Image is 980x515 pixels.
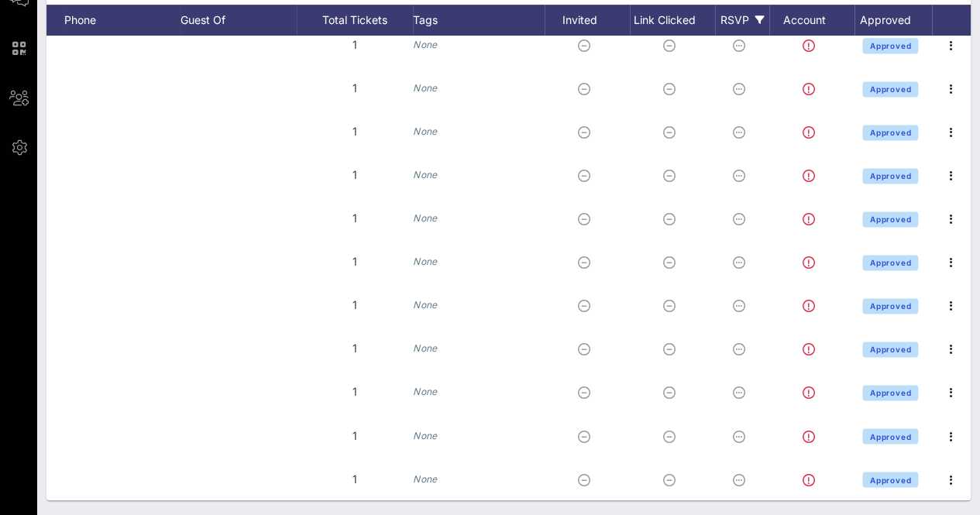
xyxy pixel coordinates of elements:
[868,84,911,94] span: Approved
[545,5,630,36] div: Invited
[854,5,932,36] div: Approved
[297,67,413,110] div: 1
[297,153,413,197] div: 1
[413,256,438,267] i: None
[413,39,438,50] i: None
[868,258,911,267] span: Approved
[868,431,911,441] span: Approved
[297,23,413,67] div: 1
[297,197,413,240] div: 1
[868,301,911,311] span: Approved
[868,128,911,137] span: Approved
[868,388,911,397] span: Approved
[297,110,413,153] div: 1
[297,370,413,414] div: 1
[868,171,911,180] span: Approved
[862,168,919,184] button: Approved
[862,81,919,97] button: Approved
[862,125,919,140] button: Approved
[297,327,413,370] div: 1
[862,428,919,444] button: Approved
[413,299,438,311] i: None
[64,5,181,36] div: Phone
[769,5,854,36] div: Account
[868,215,911,224] span: Approved
[297,457,413,500] div: 1
[630,5,715,36] div: Link Clicked
[413,342,438,354] i: None
[413,429,438,441] i: None
[862,385,919,400] button: Approved
[297,5,413,36] div: Total Tickets
[862,38,919,53] button: Approved
[862,342,919,357] button: Approved
[862,298,919,314] button: Approved
[862,255,919,270] button: Approved
[297,240,413,283] div: 1
[715,5,769,36] div: RSVP
[413,82,438,94] i: None
[862,211,919,227] button: Approved
[413,386,438,397] i: None
[413,169,438,180] i: None
[297,283,413,327] div: 1
[413,125,438,137] i: None
[413,212,438,224] i: None
[181,5,297,36] div: Guest Of
[868,345,911,354] span: Approved
[862,472,919,487] button: Approved
[868,475,911,484] span: Approved
[413,472,438,484] i: None
[868,41,911,50] span: Approved
[413,5,545,36] div: Tags
[297,414,413,457] div: 1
